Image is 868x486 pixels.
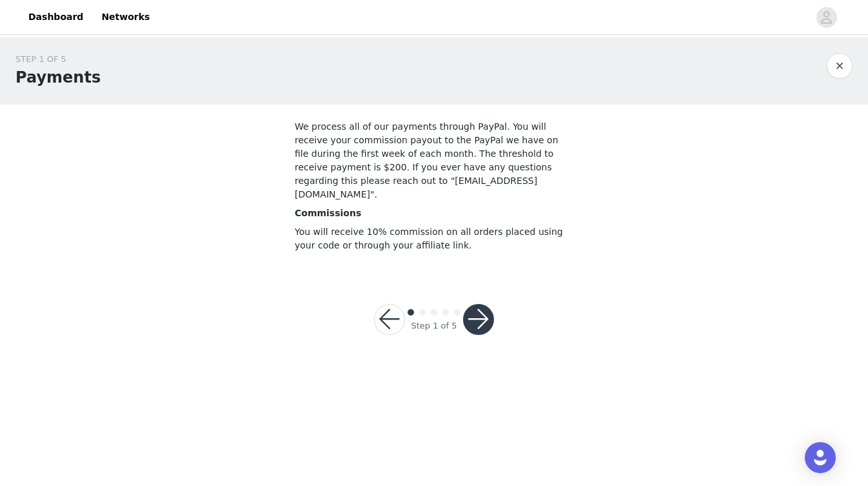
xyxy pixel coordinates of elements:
a: Networks [94,3,157,32]
a: Dashboard [21,3,91,32]
p: You will receive 10% commission on all orders placed using your code or through your affiliate link. [295,225,573,252]
p: We process all of our payments through PayPal. You will receive your commission payout to the Pay... [295,120,573,201]
h1: Payments [15,66,101,89]
div: avatar [820,7,833,28]
div: Open Intercom Messenger [805,442,836,473]
div: Step 1 of 5 [411,319,457,332]
div: STEP 1 OF 5 [15,53,101,66]
p: Commissions [295,207,573,220]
